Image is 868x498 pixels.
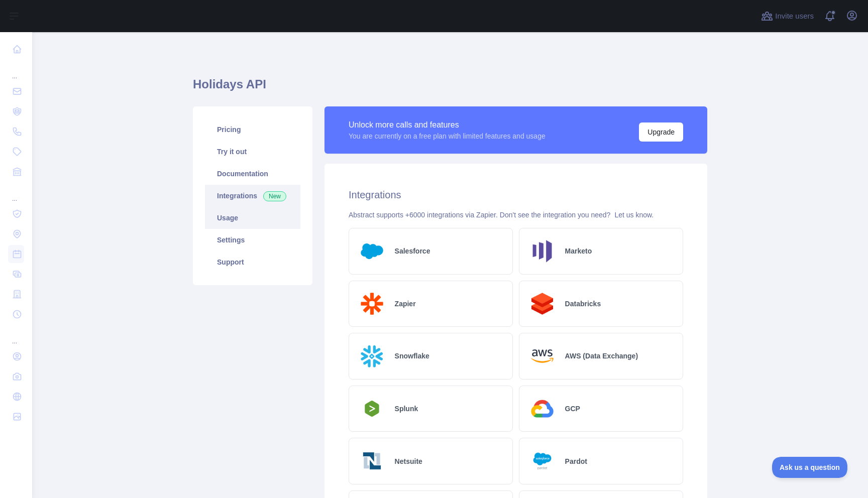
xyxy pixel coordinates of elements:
h2: Marketo [565,246,592,256]
a: Try it out [205,141,300,163]
div: ... [8,183,24,203]
h2: GCP [565,404,580,414]
a: Usage [205,207,300,229]
img: Logo [527,394,557,424]
img: Logo [527,236,557,266]
div: Unlock more calls and features [349,119,546,131]
img: Logo [357,446,387,476]
iframe: Toggle Customer Support [772,457,848,478]
h2: Pardot [565,456,587,466]
h2: Netsuite [395,456,422,466]
img: Logo [357,341,387,371]
img: Logo [357,398,387,420]
div: ... [8,60,24,80]
a: Let us know. [614,211,654,219]
div: ... [8,325,24,345]
a: Documentation [205,163,300,185]
span: Invite users [775,11,814,22]
div: Abstract supports +6000 integrations via Zapier. Don't see the integration you need? [349,210,683,220]
h2: Salesforce [395,246,430,256]
a: Support [205,251,300,273]
img: Logo [357,236,387,266]
img: Logo [357,289,387,319]
h1: Holidays API [193,76,707,100]
a: Settings [205,229,300,251]
h2: AWS (Data Exchange) [565,351,638,361]
img: Logo [527,289,557,319]
div: You are currently on a free plan with limited features and usage [349,131,546,141]
h2: Splunk [395,404,418,414]
h2: Zapier [395,299,416,309]
img: Logo [527,446,557,476]
h2: Databricks [565,299,601,309]
span: New [263,191,286,201]
a: Integrations New [205,185,300,207]
button: Upgrade [639,122,683,142]
img: Logo [527,341,557,371]
a: Pricing [205,118,300,141]
h2: Integrations [349,188,683,202]
h2: Snowflake [395,351,429,361]
button: Invite users [759,8,816,24]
